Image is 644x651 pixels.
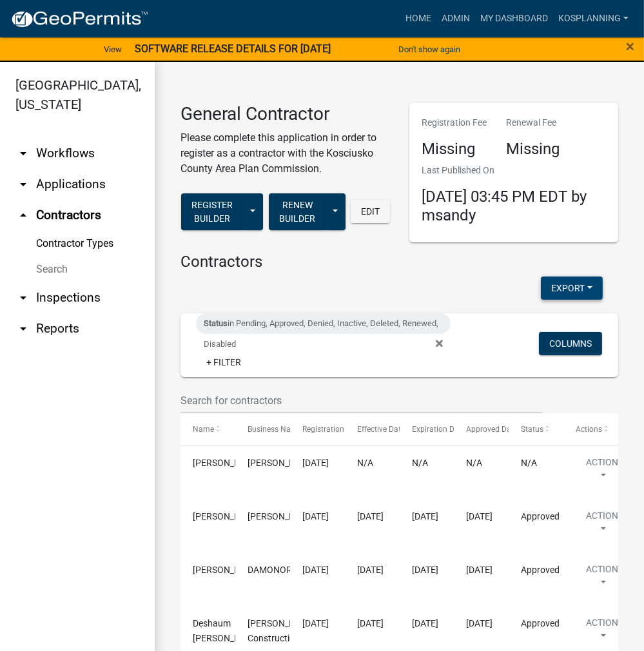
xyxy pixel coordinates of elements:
[345,414,400,445] datatable-header-cell: Effective Date
[467,458,483,468] span: N/A
[576,563,629,595] button: Action
[576,509,629,541] button: Action
[302,458,329,468] span: 09/05/2025
[467,511,493,521] span: 09/05/2025
[99,39,127,60] a: View
[626,39,634,54] button: Close
[15,146,31,161] i: arrow_drop_down
[563,414,618,445] datatable-header-cell: Actions
[507,140,560,159] h4: Missing
[475,6,553,31] a: My Dashboard
[302,511,329,521] span: 09/05/2025
[576,616,629,648] button: Action
[541,277,603,300] button: Export
[248,458,317,468] span: JOHN SANDS
[626,37,634,55] span: ×
[412,618,438,628] span: 09/05/2026
[181,130,390,177] p: Please complete this application in order to register as a contractor with the Kosciusko County A...
[467,565,493,575] span: 09/05/2025
[467,425,518,434] span: Approved Date
[196,313,451,334] div: in Pending, Approved, Denied, Inactive, Deleted, Renewed, Disabled
[357,458,373,468] span: N/A
[181,103,390,125] h3: General Contractor
[422,164,606,177] p: Last Published On
[412,458,428,468] span: N/A
[181,193,243,230] button: Register Builder
[507,116,560,130] p: Renewal Fee
[193,565,262,575] span: DAMON ORMSBY
[467,618,493,628] span: 09/05/2025
[235,414,290,445] datatable-header-cell: Business Name
[269,193,326,230] button: Renew Builder
[15,290,31,306] i: arrow_drop_down
[357,565,384,575] span: 09/05/2025
[351,200,390,223] button: Edit
[357,425,405,434] span: Effective Date
[193,458,262,468] span: JOHN SANDS
[521,511,560,521] span: Approved
[248,511,317,521] span: GLEN KUHNS
[15,321,31,336] i: arrow_drop_down
[400,414,454,445] datatable-header-cell: Expiration Date
[422,188,587,224] span: [DATE] 03:45 PM EDT by msandy
[357,618,384,628] span: 09/05/2025
[422,140,487,159] h4: Missing
[553,6,634,31] a: kosplanning
[302,425,362,434] span: Registration Date
[576,456,629,488] button: Action
[181,414,235,445] datatable-header-cell: Name
[248,618,317,643] span: Weigand Construction
[135,43,331,55] strong: SOFTWARE RELEASE DETAILS FOR [DATE]
[302,618,329,628] span: 09/05/2025
[521,458,537,468] span: N/A
[193,618,262,643] span: Deshaum Eddins
[302,565,329,575] span: 09/05/2025
[539,332,602,355] button: Columns
[196,351,251,374] a: + Filter
[181,387,542,414] input: Search for contractors
[422,116,487,130] p: Registration Fee
[248,565,316,575] span: DAMONORMSBY
[509,414,563,445] datatable-header-cell: Status
[412,425,465,434] span: Expiration Date
[454,414,509,445] datatable-header-cell: Approved Date
[193,511,262,521] span: GLEN KUHNS
[181,253,618,271] h4: Contractors
[193,425,214,434] span: Name
[436,6,475,31] a: Admin
[521,618,560,628] span: Approved
[15,208,31,223] i: arrow_drop_up
[357,511,384,521] span: 09/05/2025
[576,425,602,434] span: Actions
[15,177,31,192] i: arrow_drop_down
[521,565,560,575] span: Approved
[412,565,438,575] span: 09/05/2026
[393,39,465,60] button: Don't show again
[400,6,436,31] a: Home
[290,414,345,445] datatable-header-cell: Registration Date
[248,425,302,434] span: Business Name
[412,511,438,521] span: 09/05/2026
[204,318,228,328] span: Status
[521,425,543,434] span: Status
